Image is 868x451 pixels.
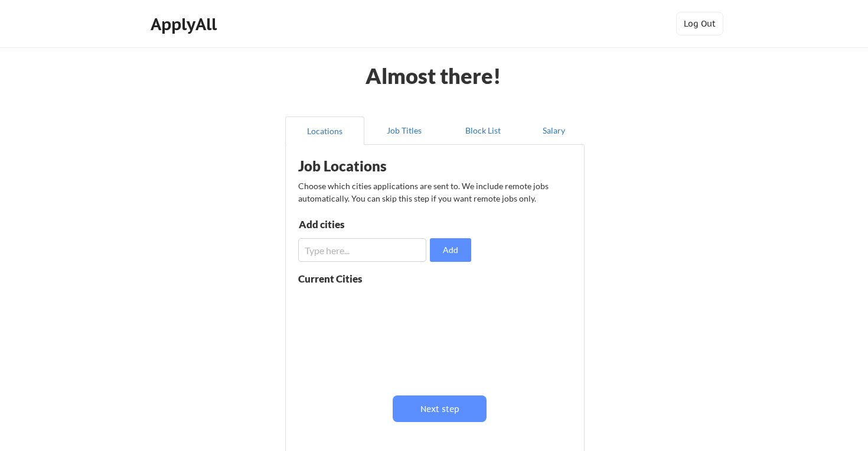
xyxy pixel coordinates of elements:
[285,116,364,145] button: Locations
[430,238,471,262] button: Add
[443,116,523,145] button: Block List
[364,116,443,145] button: Job Titles
[523,116,585,145] button: Salary
[393,395,487,422] button: Next step
[298,238,426,262] input: Type here...
[298,159,447,173] div: Job Locations
[298,274,388,284] div: Current Cities
[298,180,570,205] div: Choose which cities applications are sent to. We include remote jobs automatically. You can skip ...
[351,65,516,86] div: Almost there!
[151,14,220,34] div: ApplyAll
[676,12,723,35] button: Log Out
[299,219,421,229] div: Add cities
